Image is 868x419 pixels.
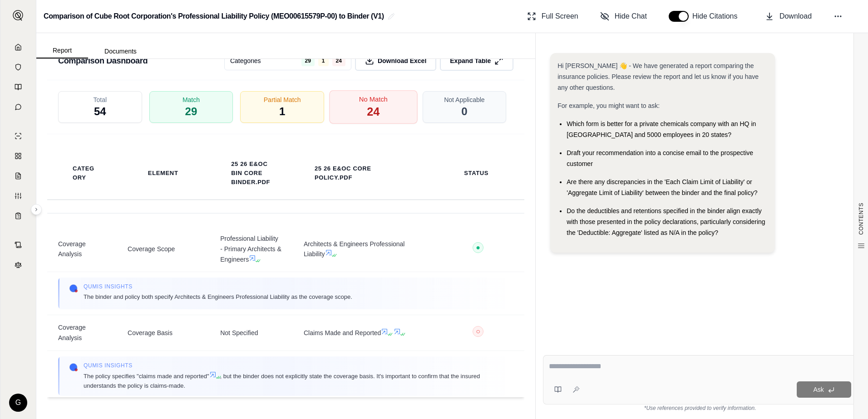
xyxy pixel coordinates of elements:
img: Expand sidebar [13,10,24,21]
h2: Comparison of Cube Root Corporation's Professional Liability Policy (MEO00615579P-00) to Binder (V1) [44,8,384,24]
a: Home [6,38,30,56]
div: *Use references provided to verify information. [543,404,857,412]
span: Are there any discrepancies in the 'Each Claim Limit of Liability' or 'Aggregate Limit of Liabili... [567,178,757,196]
span: 29 [301,55,315,66]
a: Claim Coverage [6,167,30,185]
span: Not Specified [220,328,282,338]
span: Coverage Analysis [58,322,106,343]
button: Ask [797,381,851,398]
button: Report [36,43,88,58]
button: Download Excel [355,51,436,71]
th: 25 26 E&OC BIN Core Binder.pdf [220,154,282,192]
span: Architects & Engineers Professional Liability [304,239,421,260]
div: G [9,394,27,412]
span: No Match [359,95,388,104]
span: Draft your recommendation into a concise email to the prospective customer [567,149,753,167]
th: Element [137,163,189,183]
span: 1 [279,104,285,119]
a: Custom Report [6,187,30,205]
img: Qumis [69,363,78,372]
a: Legal Search Engine [6,256,30,274]
span: Coverage Analysis [58,239,106,260]
span: Hi [PERSON_NAME] 👋 - We have generated a report comparing the insurance policies. Please review t... [557,62,759,91]
span: For example, you might want to ask: [557,102,660,109]
span: Download [779,11,812,22]
span: Match [182,95,200,104]
button: ○ [473,326,483,340]
a: Coverage Table [6,207,30,225]
span: Claims Made and Reported [304,328,421,338]
a: Documents Vault [6,58,30,76]
button: Documents [88,44,153,58]
span: Expand Table [450,56,491,65]
th: Status [453,163,499,183]
span: Download Excel [378,56,426,65]
button: Hide Chat [597,7,651,25]
span: 54 [94,104,106,119]
span: ○ [476,328,480,335]
button: Expand Table [440,51,513,71]
h3: Comparison Dashboard [58,53,148,69]
span: Professional Liability - Primary Architects & Engineers [220,234,282,264]
button: Download [761,7,815,25]
span: Coverage Scope [128,244,198,254]
span: Qumis INSIGHTS [84,362,503,369]
span: 24 [367,104,380,120]
span: Coverage Basis [128,328,198,338]
a: Contract Analysis [6,236,30,254]
span: Total [94,95,107,104]
span: 29 [185,104,197,119]
span: ● [476,244,480,251]
span: Which form is better for a private chemicals company with an HQ in [GEOGRAPHIC_DATA] and 5000 emp... [567,120,756,138]
span: 1 [318,55,329,66]
button: ● [473,242,483,256]
a: Policy Comparisons [6,147,30,165]
th: Category [62,159,106,188]
span: Hide Citations [692,11,743,22]
span: Hide Chat [615,11,647,22]
a: Prompt Library [6,78,30,96]
span: Full Screen [542,11,578,22]
span: Not Applicable [444,95,485,104]
a: Single Policy [6,127,30,145]
button: Categories29124 [224,51,351,70]
span: 0 [461,104,467,119]
span: The policy specifies "claims made and reported" , but the binder does not explicitly state the co... [84,371,503,390]
button: Expand sidebar [9,6,27,24]
span: The binder and policy both specify Architects & Engineers Professional Liability as the coverage ... [84,292,352,302]
span: CONTENTS [858,203,865,235]
span: Ask [813,386,824,393]
span: Do the deductibles and retentions specified in the binder align exactly with those presented in t... [567,207,765,236]
span: 24 [332,55,345,66]
a: Chat [6,98,30,116]
th: 25 26 E&OC CORE Policy.pdf [304,159,421,188]
span: Partial Match [264,95,301,104]
img: Qumis [69,284,78,293]
button: Full Screen [523,7,582,25]
button: Expand sidebar [31,204,42,215]
span: Categories [230,56,261,65]
span: Qumis INSIGHTS [84,283,352,290]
